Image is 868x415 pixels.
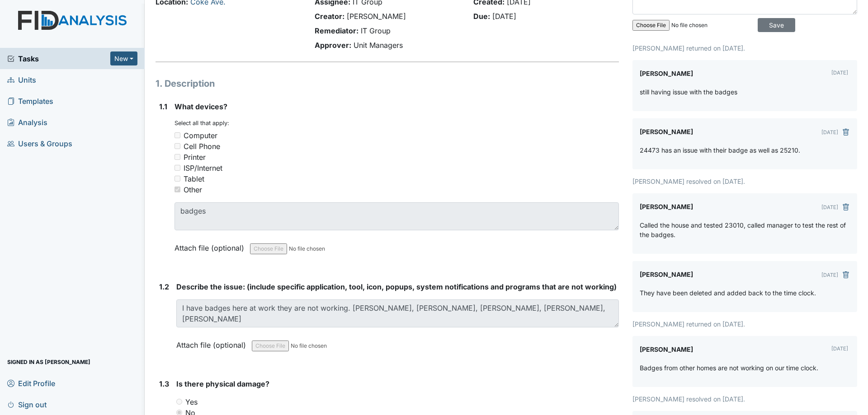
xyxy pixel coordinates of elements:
[175,154,180,160] input: Printer
[185,396,198,407] label: Yes
[7,94,53,108] span: Templates
[176,379,269,388] span: Is there physical damage?
[184,152,206,163] div: Printer
[632,177,857,186] p: [PERSON_NAME] resolved on [DATE].
[347,12,406,21] span: [PERSON_NAME]
[632,394,857,404] p: [PERSON_NAME] resolved on [DATE].
[175,132,180,138] input: Computer
[640,288,816,298] p: They have been deleted and added back to the time clock.
[640,67,693,80] label: [PERSON_NAME]
[176,299,619,327] textarea: I have badges here at work they are not working. [PERSON_NAME], [PERSON_NAME], [PERSON_NAME], [PE...
[184,130,217,141] div: Computer
[315,26,359,35] strong: Remediator:
[640,220,850,239] p: Called the house and tested 23010, called manager to test the rest of the badges.
[354,41,403,50] span: Unit Managers
[640,201,693,213] label: [PERSON_NAME]
[159,101,167,112] label: 1.1
[821,272,838,278] small: [DATE]
[159,378,169,389] label: 1.3
[315,41,351,50] strong: Approver:
[632,43,857,53] p: [PERSON_NAME] returned on [DATE].
[831,345,848,352] small: [DATE]
[315,12,344,21] strong: Creator:
[640,343,693,356] label: [PERSON_NAME]
[361,26,391,35] span: IT Group
[175,120,229,126] small: Select all that apply:
[110,51,137,65] button: New
[7,355,90,369] span: Signed in as [PERSON_NAME]
[7,397,47,411] span: Sign out
[175,238,248,253] label: Attach file (optional)
[175,187,180,192] input: Other
[821,129,838,135] small: [DATE]
[7,53,110,64] a: Tasks
[156,77,619,90] h1: 1. Description
[175,202,619,230] textarea: badges
[175,165,180,171] input: ISP/Internet
[758,18,795,32] input: Save
[175,102,227,111] span: What devices?
[176,399,182,405] input: Yes
[640,363,818,373] p: Badges from other homes are not working on our time clock.
[184,163,222,173] div: ISP/Internet
[175,143,180,149] input: Cell Phone
[640,268,693,281] label: [PERSON_NAME]
[7,115,47,129] span: Analysis
[7,376,55,390] span: Edit Profile
[640,145,800,155] p: 24473 has an issue with their badge as well as 25210.
[184,173,204,184] div: Tablet
[640,126,693,138] label: [PERSON_NAME]
[176,335,250,350] label: Attach file (optional)
[176,282,617,291] span: Describe the issue: (include specific application, tool, icon, popups, system notifications and p...
[821,204,838,210] small: [DATE]
[175,176,180,182] input: Tablet
[7,73,36,87] span: Units
[831,70,848,76] small: [DATE]
[184,141,220,152] div: Cell Phone
[159,281,169,292] label: 1.2
[7,136,72,150] span: Users & Groups
[473,12,490,21] strong: Due:
[492,12,516,21] span: [DATE]
[184,184,202,195] div: Other
[632,319,857,329] p: [PERSON_NAME] returned on [DATE].
[640,87,737,97] p: still having issue with the badges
